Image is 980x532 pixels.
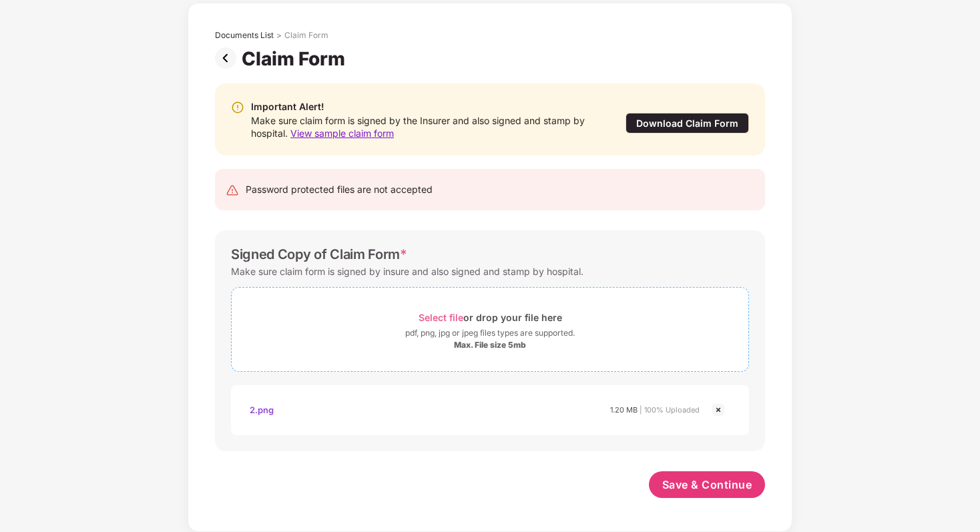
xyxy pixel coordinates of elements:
[610,405,638,415] span: 1.20 MB
[454,340,526,350] div: Max. File size 5mb
[231,262,583,280] div: Make sure claim form is signed by insure and also signed and stamp by hospital.
[250,398,274,421] div: 2.png
[251,99,598,114] div: Important Alert!
[246,182,433,197] div: Password protected files are not accepted
[284,30,328,41] div: Claim Form
[231,101,244,114] img: svg+xml;base64,PHN2ZyBpZD0iV2FybmluZ18tXzIweDIwIiBkYXRhLW5hbWU9Ildhcm5pbmcgLSAyMHgyMCIgeG1sbnM9Im...
[649,471,766,498] button: Save & Continue
[215,30,274,41] div: Documents List
[231,246,407,262] div: Signed Copy of Claim Form
[626,113,749,134] div: Download Claim Form
[251,114,598,140] div: Make sure claim form is signed by the Insurer and also signed and stamp by hospital.
[232,298,748,361] span: Select fileor drop your file herepdf, png, jpg or jpeg files types are supported.Max. File size 5mb
[419,312,463,323] span: Select file
[242,47,350,70] div: Claim Form
[226,184,239,197] img: svg+xml;base64,PHN2ZyB4bWxucz0iaHR0cDovL3d3dy53My5vcmcvMjAwMC9zdmciIHdpZHRoPSIyNCIgaGVpZ2h0PSIyNC...
[290,127,394,139] span: View sample claim form
[276,30,282,41] div: >
[662,477,752,492] span: Save & Continue
[710,402,726,418] img: svg+xml;base64,PHN2ZyBpZD0iQ3Jvc3MtMjR4MjQiIHhtbG5zPSJodHRwOi8vd3d3LnczLm9yZy8yMDAwL3N2ZyIgd2lkdG...
[215,47,242,69] img: svg+xml;base64,PHN2ZyBpZD0iUHJldi0zMngzMiIgeG1sbnM9Imh0dHA6Ly93d3cudzMub3JnLzIwMDAvc3ZnIiB3aWR0aD...
[640,405,700,415] span: | 100% Uploaded
[405,326,575,340] div: pdf, png, jpg or jpeg files types are supported.
[419,308,562,326] div: or drop your file here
